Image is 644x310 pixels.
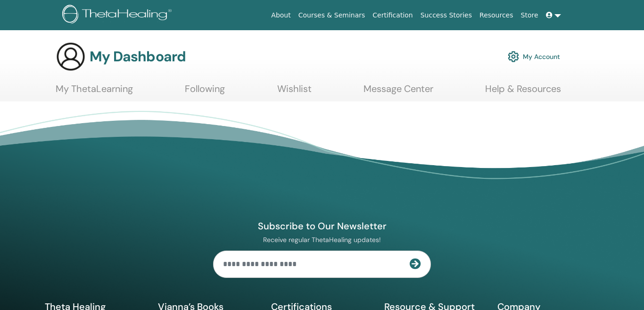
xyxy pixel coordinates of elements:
a: Help & Resources [485,83,561,101]
img: cog.svg [508,49,519,65]
a: Certification [369,7,416,24]
a: Store [517,7,542,24]
a: My Account [508,46,560,67]
img: logo.png [62,5,175,26]
a: Message Center [363,83,433,101]
a: About [267,7,294,24]
a: Courses & Seminars [295,7,369,24]
a: Wishlist [277,83,312,101]
img: generic-user-icon.jpg [56,42,86,72]
h3: My Dashboard [90,48,186,65]
p: Receive regular ThetaHealing updates! [213,235,431,244]
a: Resources [476,7,517,24]
a: Following [185,83,225,101]
a: Success Stories [417,7,476,24]
h4: Subscribe to Our Newsletter [213,220,431,232]
a: My ThetaLearning [56,83,133,101]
